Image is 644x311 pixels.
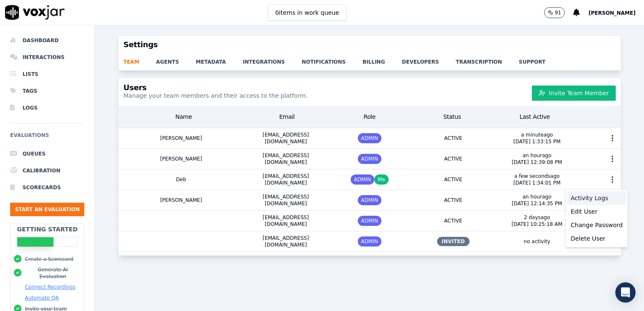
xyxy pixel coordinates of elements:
h6: Evaluations [10,130,84,145]
div: Email [246,109,328,124]
p: [DATE] 10:25:18 AM [512,221,563,228]
button: 91 [544,7,573,18]
a: team [123,54,156,65]
a: notifications [302,54,362,65]
span: Me [374,174,389,185]
div: Name [122,109,246,124]
div: [PERSON_NAME] [118,128,244,148]
div: Role [328,109,411,124]
div: Deb [118,169,244,190]
div: Status [411,109,494,124]
p: [DATE] 12:14:35 PM [512,200,562,207]
a: agents [156,54,196,65]
span: ADMIN [358,236,381,247]
p: a minute ago [513,131,561,138]
span: ADMIN [351,174,374,185]
p: 91 [555,9,561,16]
p: an hour ago [512,152,562,159]
span: INVITED [437,237,470,246]
span: ACTIVE [441,195,466,205]
div: [EMAIL_ADDRESS][DOMAIN_NAME] [244,190,328,210]
div: Open Intercom Messenger [615,282,636,303]
a: Lists [10,66,84,83]
button: [PERSON_NAME] [588,8,644,18]
a: Queues [10,145,84,162]
a: Interactions [10,49,84,66]
p: an hour ago [512,193,562,200]
div: Change Password [567,218,626,232]
span: no activity [521,236,554,247]
div: Last Active [494,109,576,124]
span: [PERSON_NAME] [588,10,636,16]
a: Logs [10,99,84,116]
button: 0items in work queue [268,5,346,21]
button: Connect Recordings [25,284,75,290]
div: Activity Logs [567,191,626,205]
a: transcription [456,54,519,65]
div: [EMAIL_ADDRESS][DOMAIN_NAME] [244,149,328,169]
h3: Settings [123,41,616,48]
p: [DATE] 1:33:15 PM [513,138,561,145]
p: a few seconds ago [513,173,561,180]
span: ADMIN [358,216,381,226]
button: Invite Team Member [532,86,616,101]
a: Scorecards [10,179,84,196]
div: [EMAIL_ADDRESS][DOMAIN_NAME] [244,169,328,190]
span: ADMIN [358,133,381,143]
p: Manage your team members and their access to the platform. [123,91,308,100]
button: Generate AI Evaluation [25,266,80,280]
span: ACTIVE [441,174,466,185]
div: [EMAIL_ADDRESS][DOMAIN_NAME] [244,128,328,148]
button: 91 [544,7,565,18]
a: support [519,54,562,65]
span: ADMIN [358,195,381,205]
p: [DATE] 1:34:01 PM [513,180,561,186]
a: Dashboard [10,32,84,49]
h3: Users [123,84,308,91]
a: billing [362,54,402,65]
div: [EMAIL_ADDRESS][DOMAIN_NAME] [244,211,328,231]
button: Start an Evaluation [10,203,84,216]
span: ADMIN [358,154,381,164]
p: [DATE] 12:39:08 PM [512,159,562,166]
a: Calibration [10,162,84,179]
button: Create a Scorecard [25,256,73,263]
div: Edit User [567,205,626,218]
h2: Getting Started [17,225,78,233]
div: [PERSON_NAME] [118,149,244,169]
span: ACTIVE [441,133,466,143]
a: Tags [10,83,84,99]
span: ACTIVE [441,154,466,164]
span: ACTIVE [441,216,466,226]
div: [EMAIL_ADDRESS][DOMAIN_NAME] [244,231,328,252]
div: Delete User [567,232,626,245]
img: voxjar logo [5,5,65,20]
a: developers [402,54,456,65]
div: [PERSON_NAME] [118,190,244,210]
p: 2 days ago [512,214,563,221]
a: integrations [243,54,302,65]
a: metadata [196,54,243,65]
button: Automate QA [25,295,59,301]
